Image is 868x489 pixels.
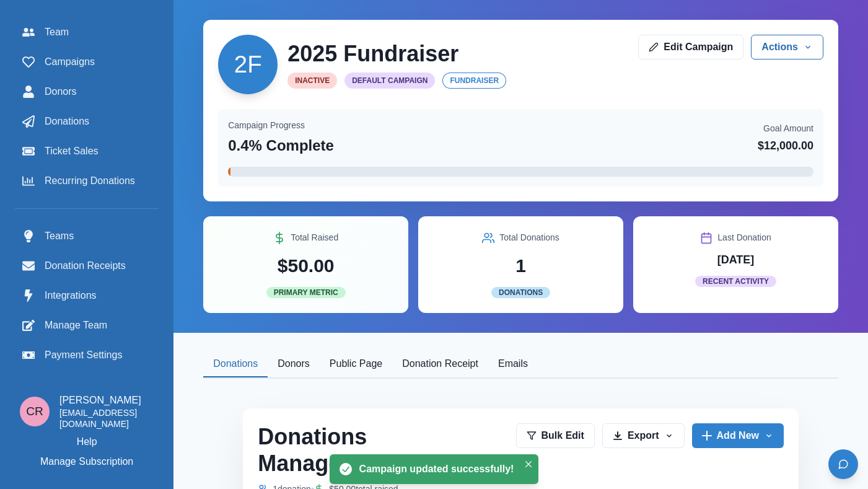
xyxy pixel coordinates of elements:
[45,318,107,333] span: Manage Team
[45,144,99,159] span: Ticket Sales
[291,231,338,244] p: Total Raised
[45,258,126,273] span: Donation Receipts
[15,343,159,368] a: Payment Settings
[15,20,159,45] a: Team
[692,423,784,448] button: Add New
[203,351,268,377] button: Donations
[15,109,159,134] a: Donations
[717,231,771,244] p: Last Donation
[516,423,595,448] button: Bulk Edit
[26,405,43,417] div: Connor Reaumond
[499,231,559,244] p: Total Donations
[751,35,823,59] button: Actions
[45,84,77,99] span: Donors
[15,313,159,338] a: Manage Team
[717,252,755,268] p: [DATE]
[45,25,69,40] span: Team
[15,224,159,249] a: Teams
[45,229,74,244] span: Teams
[15,50,159,74] a: Campaigns
[758,138,813,154] p: $12,000.00
[15,139,159,164] a: Ticket Sales
[359,462,514,477] div: Campaign updated successfully!
[278,252,335,280] p: $50.00
[258,423,506,477] h2: Donations Management
[234,53,262,76] div: 2025 Fundraiser
[287,40,458,67] h2: 2025 Fundraiser
[695,276,776,287] span: Recent Activity
[392,351,488,377] button: Donation Receipt
[488,351,538,377] button: Emails
[287,73,337,89] span: Inactive
[45,55,95,69] span: Campaigns
[45,114,89,129] span: Donations
[521,457,536,472] button: Close
[638,35,743,59] a: Edit Campaign
[491,287,550,298] span: Donations
[268,351,320,377] button: Donors
[228,119,305,132] p: Campaign Progress
[77,434,97,449] a: Help
[515,252,526,280] p: 1
[344,73,435,89] span: Default Campaign
[59,408,154,430] p: [EMAIL_ADDRESS][DOMAIN_NAME]
[45,174,135,188] span: Recurring Donations
[45,288,97,303] span: Integrations
[15,253,159,278] a: Donation Receipts
[15,169,159,193] a: Recurring Donations
[320,351,392,377] button: Public Page
[442,73,506,89] span: fundraiser
[266,287,346,298] span: Primary Metric
[15,79,159,104] a: Donors
[45,348,122,363] span: Payment Settings
[828,449,858,479] button: Open chat
[602,423,685,448] button: Export
[763,122,813,135] p: Goal Amount
[40,454,133,469] p: Manage Subscription
[228,134,334,157] p: 0.4 % Complete
[59,393,154,408] p: [PERSON_NAME]
[15,283,159,308] a: Integrations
